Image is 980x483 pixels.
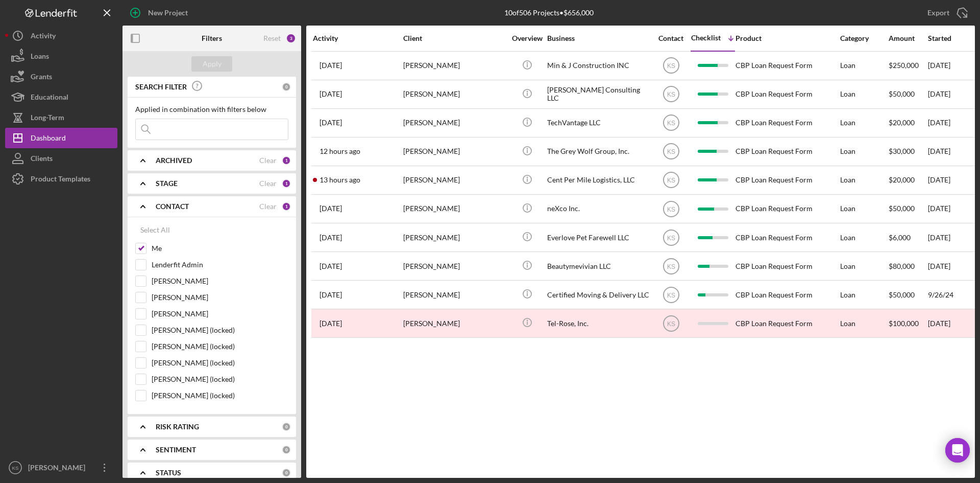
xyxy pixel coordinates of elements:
[928,52,974,79] div: [DATE]
[5,46,117,66] button: Loans
[320,262,342,270] time: 2025-08-05 02:38
[691,34,721,42] div: Checklist
[5,26,117,46] a: Activity
[928,167,974,194] div: [DATE]
[736,224,838,251] div: CBP Loan Request Form
[152,292,288,303] label: [PERSON_NAME]
[840,167,888,194] div: Loan
[889,138,927,165] div: $30,000
[547,224,649,251] div: Everlove Pet Farewell LLC
[135,83,187,91] b: SEARCH FILTER
[31,148,53,171] div: Clients
[320,234,342,242] time: 2025-03-20 15:09
[5,457,117,478] button: KS[PERSON_NAME]
[889,81,927,108] div: $50,000
[403,109,505,136] div: [PERSON_NAME]
[840,34,888,42] div: Category
[320,90,342,98] time: 2025-07-07 17:04
[156,469,181,477] b: STATUS
[403,224,505,251] div: [PERSON_NAME]
[282,445,291,454] div: 0
[736,195,838,222] div: CBP Loan Request Form
[736,81,838,108] div: CBP Loan Request Form
[5,87,117,107] button: Educational
[547,167,649,194] div: Cent Per Mile Logistics, LLC
[403,195,505,222] div: [PERSON_NAME]
[403,167,505,194] div: [PERSON_NAME]
[840,52,888,79] div: Loan
[259,156,277,165] div: Clear
[31,128,66,151] div: Dashboard
[736,34,838,42] div: Product
[547,34,649,42] div: Business
[5,107,117,128] button: Long-Term
[31,46,49,69] div: Loans
[889,224,927,251] div: $6,000
[156,423,199,431] b: RISK RATING
[282,156,291,165] div: 1
[736,52,838,79] div: CBP Loan Request Form
[282,422,291,431] div: 0
[156,179,178,188] b: STAGE
[840,81,888,108] div: Loan
[928,252,974,280] div: [DATE]
[928,310,974,337] div: [DATE]
[840,224,888,251] div: Loan
[320,61,342,70] time: 2025-03-14 19:01
[889,252,927,280] div: $80,000
[31,66,52,89] div: Grants
[667,91,675,98] text: KS
[840,138,888,165] div: Loan
[736,109,838,136] div: CBP Loan Request Form
[736,281,838,308] div: CBP Loan Request Form
[5,66,117,87] button: Grants
[889,52,927,79] div: $250,000
[282,179,291,188] div: 1
[5,128,117,148] button: Dashboard
[320,176,360,184] time: 2025-08-12 01:18
[403,81,505,108] div: [PERSON_NAME]
[927,3,949,23] div: Export
[403,310,505,337] div: [PERSON_NAME]
[156,446,196,454] b: SENTIMENT
[840,252,888,280] div: Loan
[889,167,927,194] div: $20,000
[191,56,232,72] button: Apply
[152,390,288,401] label: [PERSON_NAME] (locked)
[320,147,360,155] time: 2025-08-12 02:09
[547,195,649,222] div: neXco Inc.
[547,281,649,308] div: Certified Moving & Delivery LLC
[320,319,342,328] time: 2025-05-05 17:14
[667,177,675,184] text: KS
[152,260,288,270] label: Lenderfit Admin
[889,34,927,42] div: Amount
[31,107,64,130] div: Long-Term
[5,169,117,189] button: Product Templates
[403,52,505,79] div: [PERSON_NAME]
[320,291,342,299] time: 2025-04-11 23:02
[5,148,117,169] a: Clients
[736,310,838,337] div: CBP Loan Request Form
[286,33,296,43] div: 3
[547,81,649,108] div: [PERSON_NAME] Consulting LLC
[31,169,90,192] div: Product Templates
[152,374,288,384] label: [PERSON_NAME] (locked)
[282,468,291,477] div: 0
[945,438,970,463] div: Open Intercom Messenger
[508,34,546,42] div: Overview
[736,167,838,194] div: CBP Loan Request Form
[263,34,281,42] div: Reset
[12,465,19,471] text: KS
[889,281,927,308] div: $50,000
[135,220,175,240] button: Select All
[667,291,675,298] text: KS
[202,34,222,42] b: Filters
[282,82,291,91] div: 0
[152,358,288,368] label: [PERSON_NAME] (locked)
[403,281,505,308] div: [PERSON_NAME]
[667,62,675,70] text: KS
[504,9,594,17] div: 10 of 506 Projects • $656,000
[889,109,927,136] div: $20,000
